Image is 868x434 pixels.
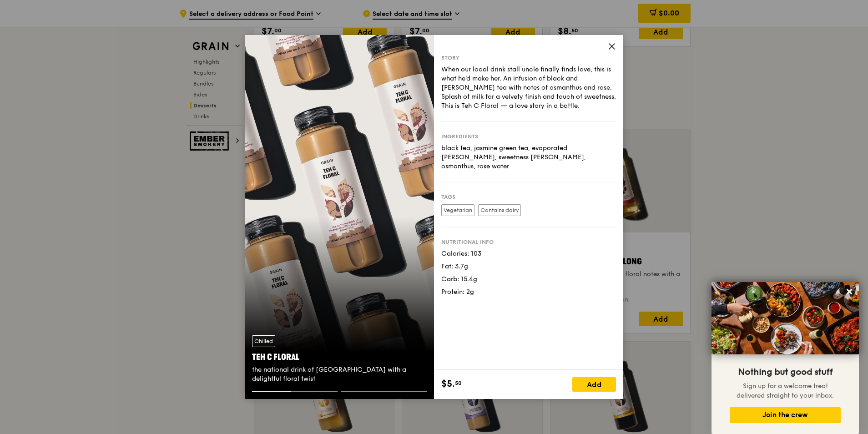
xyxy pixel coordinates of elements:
div: Calories: 103 [441,249,616,258]
span: $5. [441,377,455,391]
label: Vegetarian [441,204,474,216]
button: Close [842,284,857,299]
div: Nutritional info [441,238,616,246]
div: black tea, jasmine green tea, evaporated [PERSON_NAME], sweetness [PERSON_NAME], osmanthus, rose ... [441,144,616,171]
div: Fat: 3.7g [441,262,616,271]
div: Ingredients [441,133,616,140]
div: Protein: 2g [441,288,616,297]
div: When our local drink stall uncle finally finds love, this is what he’d make her. An infusion of b... [441,65,616,111]
label: Contains dairy [478,204,521,216]
div: Story [441,54,616,61]
div: Add [572,377,616,392]
div: Carb: 15.4g [441,275,616,284]
span: Nothing but good stuff [738,367,833,378]
span: Sign up for a welcome treat delivered straight to your inbox. [737,382,834,399]
div: Tags [441,193,616,201]
button: Join the crew [730,407,841,423]
div: the national drink of [GEOGRAPHIC_DATA] with a delightful floral twist [252,365,427,384]
span: 50 [455,379,462,387]
div: Teh C Floral [252,351,427,363]
div: Chilled [252,335,275,347]
img: DSC07876-Edit02-Large.jpeg [712,282,859,354]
